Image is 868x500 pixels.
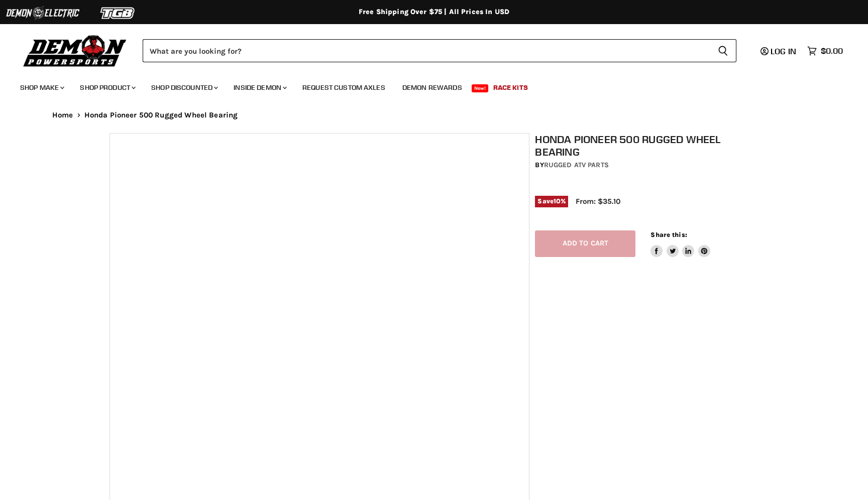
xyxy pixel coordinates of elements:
a: Race Kits [486,77,535,98]
span: From: $35.10 [576,197,620,206]
button: Search [710,39,736,62]
a: Shop Discounted [144,77,224,98]
div: by [535,160,764,171]
a: Shop Make [13,77,70,98]
img: Demon Powersports [20,33,130,68]
a: Rugged ATV Parts [544,161,609,169]
div: Free Shipping Over $75 | All Prices In USD [32,8,836,17]
ul: Main menu [13,73,840,98]
a: Inside Demon [226,77,293,98]
a: Home [52,111,73,119]
span: $0.00 [821,46,843,56]
a: Request Custom Axles [295,77,393,98]
span: 10 [554,197,561,205]
a: $0.00 [802,44,848,58]
form: Product [143,39,736,62]
aside: Share this: [650,230,710,257]
img: Demon Electric Logo 2 [5,4,80,23]
h1: Honda Pioneer 500 Rugged Wheel Bearing [535,133,764,158]
span: Honda Pioneer 500 Rugged Wheel Bearing [84,111,238,119]
span: Share this: [650,231,687,238]
span: Save % [535,196,568,207]
span: Log in [771,46,796,56]
img: TGB Logo 2 [80,4,156,23]
a: Demon Rewards [395,77,470,98]
a: Log in [756,47,802,56]
span: New! [472,84,489,92]
nav: Breadcrumbs [32,111,836,119]
a: Shop Product [72,77,142,98]
input: Search [143,39,710,62]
